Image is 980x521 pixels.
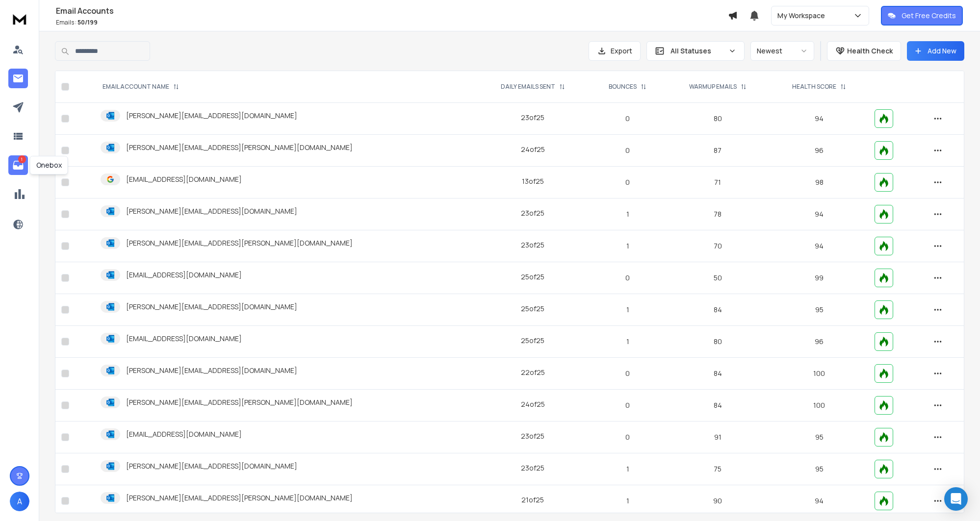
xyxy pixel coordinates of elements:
td: 94 [770,230,869,262]
div: 25 of 25 [521,304,544,314]
div: 24 of 25 [521,145,545,154]
td: 95 [770,422,869,453]
div: 24 of 25 [521,399,545,409]
p: 0 [595,114,660,124]
p: WARMUP EMAILS [689,83,737,91]
p: 0 [595,400,660,410]
p: 0 [595,177,660,187]
p: All Statuses [671,46,724,56]
p: Emails : [56,19,728,26]
td: 84 [666,390,770,422]
div: 23 of 25 [521,431,544,441]
button: A [10,492,29,511]
div: EMAIL ACCOUNT NAME [103,83,179,91]
div: 22 of 25 [521,368,545,377]
p: [PERSON_NAME][EMAIL_ADDRESS][DOMAIN_NAME] [126,461,297,471]
p: 0 [595,273,660,283]
td: 87 [666,135,770,167]
td: 80 [666,326,770,358]
p: BOUNCES [609,83,637,91]
p: [EMAIL_ADDRESS][DOMAIN_NAME] [126,334,242,344]
p: [PERSON_NAME][EMAIL_ADDRESS][DOMAIN_NAME] [126,302,297,312]
div: 13 of 25 [522,176,544,186]
td: 90 [666,485,770,517]
img: logo [10,10,29,28]
td: 95 [770,294,869,326]
td: 100 [770,390,869,422]
td: 98 [770,167,869,198]
div: 23 of 25 [521,463,544,473]
td: 70 [666,230,770,262]
button: Health Check [827,41,901,61]
p: [PERSON_NAME][EMAIL_ADDRESS][PERSON_NAME][DOMAIN_NAME] [126,397,353,407]
div: 23 of 25 [521,240,544,250]
p: My Workspace [777,11,829,21]
td: 84 [666,358,770,390]
td: 99 [770,262,869,294]
p: DAILY EMAILS SENT [501,83,555,91]
td: 78 [666,198,770,230]
button: Add New [907,41,964,61]
a: 1 [8,155,28,175]
p: 1 [595,496,660,506]
button: Get Free Credits [881,6,963,25]
p: [PERSON_NAME][EMAIL_ADDRESS][PERSON_NAME][DOMAIN_NAME] [126,143,353,152]
p: 0 [595,369,660,378]
p: [PERSON_NAME][EMAIL_ADDRESS][PERSON_NAME][DOMAIN_NAME] [126,238,353,248]
p: Health Check [847,46,893,56]
td: 50 [666,262,770,294]
p: 1 [18,155,26,163]
p: [PERSON_NAME][EMAIL_ADDRESS][DOMAIN_NAME] [126,366,297,375]
p: [PERSON_NAME][EMAIL_ADDRESS][DOMAIN_NAME] [126,111,297,121]
div: 23 of 25 [521,113,544,123]
p: 0 [595,146,660,155]
td: 84 [666,294,770,326]
td: 94 [770,103,869,135]
p: [EMAIL_ADDRESS][DOMAIN_NAME] [126,174,242,184]
td: 91 [666,422,770,453]
div: Open Intercom Messenger [944,487,968,511]
p: 0 [595,432,660,442]
span: 50 / 199 [77,18,98,26]
td: 100 [770,358,869,390]
div: 23 of 25 [521,208,544,218]
p: 1 [595,305,660,315]
td: 95 [770,453,869,485]
div: Onebox [30,156,68,174]
button: Export [589,41,641,61]
div: 25 of 25 [521,272,544,282]
p: 1 [595,464,660,474]
td: 94 [770,198,869,230]
p: [EMAIL_ADDRESS][DOMAIN_NAME] [126,429,242,439]
td: 96 [770,326,869,358]
td: 94 [770,485,869,517]
td: 80 [666,103,770,135]
td: 75 [666,453,770,485]
p: 1 [595,209,660,219]
div: 25 of 25 [521,336,544,346]
div: 21 of 25 [521,495,544,505]
p: [PERSON_NAME][EMAIL_ADDRESS][PERSON_NAME][DOMAIN_NAME] [126,493,353,503]
p: HEALTH SCORE [792,83,836,91]
p: 1 [595,241,660,251]
p: [PERSON_NAME][EMAIL_ADDRESS][DOMAIN_NAME] [126,206,297,216]
td: 71 [666,167,770,198]
p: Get Free Credits [902,11,956,21]
p: 1 [595,337,660,347]
h1: Email Accounts [56,5,728,17]
p: [EMAIL_ADDRESS][DOMAIN_NAME] [126,270,242,280]
td: 96 [770,135,869,167]
button: Newest [750,41,814,61]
